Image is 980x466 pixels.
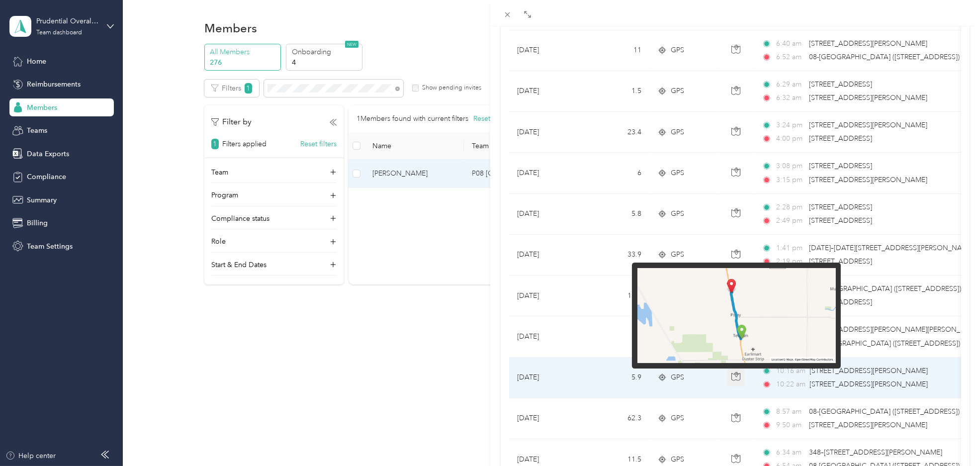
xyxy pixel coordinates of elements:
span: 1:41 pm [776,243,804,254]
td: 1.5 [584,71,649,112]
span: GPS [671,45,684,56]
span: 6:34 am [776,447,804,458]
span: 10:16 am [776,366,805,376]
span: GPS [671,127,684,138]
td: [DATE] [509,316,584,357]
td: 53 [584,316,649,357]
span: 6:29 am [776,79,804,90]
span: [STREET_ADDRESS][PERSON_NAME] [810,380,928,388]
td: 5.8 [584,194,649,235]
span: GPS [671,86,684,96]
td: [DATE] [509,235,584,276]
span: [STREET_ADDRESS][PERSON_NAME] [809,39,927,48]
span: 08-[GEOGRAPHIC_DATA] ([STREET_ADDRESS]) [809,407,960,416]
td: 62.3 [584,398,649,439]
span: 6:32 am [776,93,804,103]
span: 2:19 pm [776,256,804,267]
span: [STREET_ADDRESS][PERSON_NAME] [809,421,927,429]
img: minimap [637,268,836,364]
span: [STREET_ADDRESS] [809,257,872,266]
span: [STREET_ADDRESS] [809,203,872,211]
span: [STREET_ADDRESS][PERSON_NAME] [809,93,927,102]
span: 6:52 am [776,52,804,63]
span: 2:49 pm [776,215,804,226]
span: 10:22 am [776,379,805,390]
td: [DATE] [509,398,584,439]
span: 3:24 pm [776,120,804,131]
td: [DATE] [509,112,584,153]
span: 08-[GEOGRAPHIC_DATA] ([STREET_ADDRESS]) [809,53,960,61]
span: 6:40 am [776,38,804,49]
span: GPS [671,208,684,219]
td: 6 [584,153,649,193]
td: [DATE] [509,358,584,398]
span: 08-[GEOGRAPHIC_DATA] ([STREET_ADDRESS]) [811,284,962,293]
span: 9:50 am [776,420,804,431]
td: 11 [584,30,649,71]
span: 08-[GEOGRAPHIC_DATA] ([STREET_ADDRESS]) [810,339,961,348]
td: 5.9 [584,358,649,398]
td: [DATE] [509,153,584,193]
span: [STREET_ADDRESS][PERSON_NAME] [810,367,928,375]
span: GPS [671,249,684,260]
span: 8:57 am [776,406,804,417]
td: 13.2 [584,276,649,316]
td: [DATE] [509,276,584,316]
span: 2:28 pm [776,202,804,213]
span: 348–[STREET_ADDRESS][PERSON_NAME] [809,448,942,457]
span: [STREET_ADDRESS] [809,216,872,225]
span: 3:08 pm [776,161,804,172]
iframe: Everlance-gr Chat Button Frame [924,410,980,466]
span: [STREET_ADDRESS] [809,80,872,89]
span: [STREET_ADDRESS][PERSON_NAME] [809,176,927,184]
td: [DATE] [509,71,584,112]
span: [DATE]–[DATE][STREET_ADDRESS][PERSON_NAME] [809,244,974,252]
span: [STREET_ADDRESS][PERSON_NAME] [809,121,927,129]
span: GPS [671,454,684,465]
td: [DATE] [509,30,584,71]
td: [DATE] [509,194,584,235]
span: 3:15 pm [776,175,804,186]
td: 33.9 [584,235,649,276]
span: GPS [671,413,684,424]
span: GPS [671,168,684,179]
td: 23.4 [584,112,649,153]
span: GPS [671,372,684,383]
span: 4:00 pm [776,133,804,144]
span: [STREET_ADDRESS] [809,134,872,143]
span: [STREET_ADDRESS] [809,162,872,170]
